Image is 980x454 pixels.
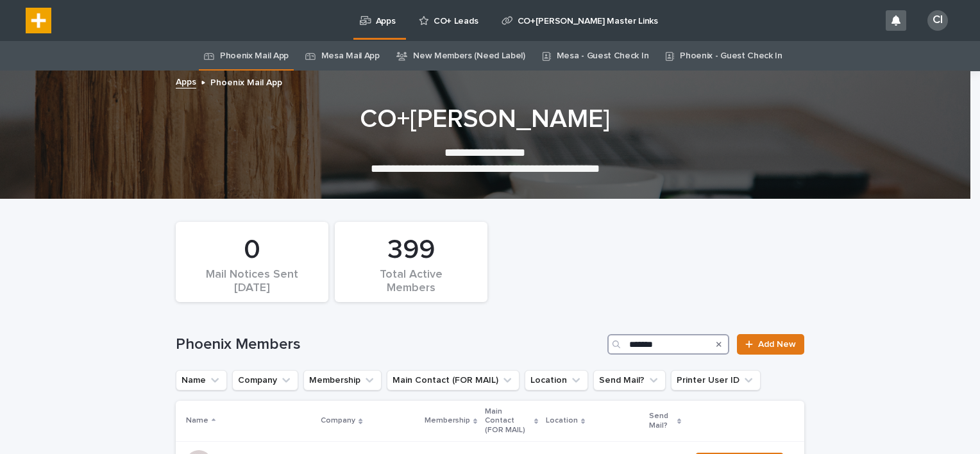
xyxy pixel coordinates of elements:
a: Add New [737,334,804,355]
button: Membership [303,370,382,391]
a: Mesa Mail App [321,41,380,71]
div: Total Active Members [357,268,466,295]
p: Phoenix Mail App [210,74,282,88]
p: Main Contact (FOR MAIL) [485,405,530,437]
a: Phoenix Mail App [220,41,289,71]
a: Apps [176,74,196,88]
p: Membership [425,414,470,428]
p: Name [186,414,208,428]
img: EHnPH8K7S9qrZ1tm0B1b [26,8,51,33]
p: Send Mail? [649,409,673,433]
span: Add New [758,340,796,349]
button: Name [176,370,227,391]
p: Location [546,414,578,428]
h1: CO+[PERSON_NAME] [171,104,799,135]
button: Send Mail? [593,370,666,391]
div: 399 [357,234,466,266]
p: Company [321,414,355,428]
div: Mail Notices Sent [DATE] [198,268,307,295]
h1: Phoenix Members [176,335,602,354]
input: Search [607,334,729,355]
button: Location [525,370,588,391]
button: Printer User ID [671,370,761,391]
a: Phoenix - Guest Check In [680,41,782,71]
a: Mesa - Guest Check In [557,41,649,71]
a: New Members (Need Label) [413,41,525,71]
div: 0 [198,234,307,266]
div: CI [927,10,948,31]
button: Main Contact (FOR MAIL) [387,370,520,391]
button: Company [232,370,298,391]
